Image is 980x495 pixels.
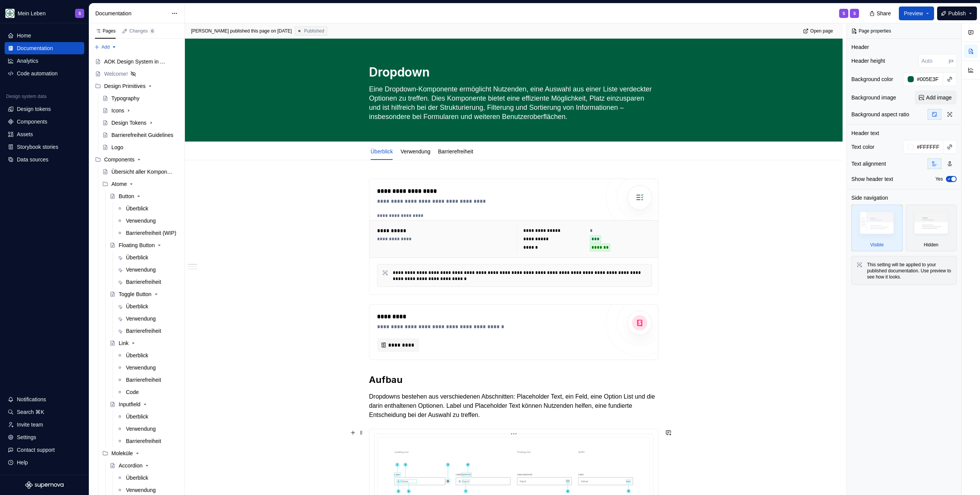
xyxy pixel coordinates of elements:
a: Übersicht aller Komponenten [99,166,181,178]
div: Design tokens [17,105,51,113]
a: Code [114,386,181,398]
a: Überblick [371,148,393,155]
span: [PERSON_NAME] [191,28,229,34]
a: Assets [5,128,84,140]
div: S [853,10,856,16]
a: Floating Button [106,239,181,251]
a: Design tokens [5,103,84,115]
div: Überblick [367,143,396,159]
a: Barrierefreiheit [114,276,181,288]
a: AOK Design System in Arbeit [92,55,181,68]
div: Help [17,459,28,466]
div: Überblick [126,254,148,261]
a: Data sources [5,153,84,166]
div: Components [92,153,181,166]
div: Atome [111,180,127,188]
div: Notifications [17,396,46,403]
button: Publish [937,7,977,20]
div: Visible [870,242,884,248]
div: Documentation [95,10,168,17]
div: Design Primitives [104,82,145,90]
a: Storybook stories [5,141,84,153]
a: Verwendung [114,215,181,227]
a: Barrierefreiheit (WIP) [114,227,181,239]
div: Barrierefreiheit [126,437,161,445]
div: Home [17,32,31,39]
div: Design Primitives [92,80,181,92]
div: Header [851,43,869,51]
div: Atome [99,178,181,190]
div: Moleküle [111,449,133,457]
a: Settings [5,431,84,443]
div: Mein Leben [18,10,46,17]
div: Barrierefreiheit (WIP) [126,229,176,237]
textarea: Dropdown [367,63,657,81]
div: Verwendung [126,364,156,371]
div: Verwendung [126,217,156,225]
div: Typography [111,94,139,102]
a: Documentation [5,42,84,54]
a: Überblick [114,472,181,484]
span: Open page [810,28,833,34]
div: Side navigation [851,194,888,202]
div: Code [126,388,139,396]
div: Toggle Button [119,290,152,298]
div: Überblick [126,303,148,310]
button: Preview [899,7,934,20]
div: Verwendung [126,315,156,322]
div: AOK Design System in Arbeit [104,58,167,65]
a: Components [5,116,84,128]
a: Überblick [114,410,181,423]
a: Überblick [114,300,181,313]
a: Accordion [106,459,181,472]
button: Notifications [5,393,84,405]
a: Überblick [114,251,181,264]
div: Überblick [126,205,148,212]
span: Add [101,44,109,50]
a: Design Tokens [99,117,181,129]
span: Preview [904,10,923,17]
h2: Aufbau [369,374,658,386]
div: Logo [111,143,123,151]
p: px [949,58,954,64]
div: Barrierefreiheit [126,376,161,384]
div: Background color [851,75,893,83]
div: Settings [17,433,36,441]
button: Search ⌘K [5,406,84,418]
div: Accordion [119,462,142,469]
div: Überblick [126,413,148,420]
span: Publish [948,10,966,17]
textarea: Eine Dropdown-Komponente ermöglicht Nutzenden, eine Auswahl aus einer Liste verdeckter Optionen z... [367,83,657,123]
div: This setting will be applied to your published documentation. Use preview to see how it looks. [867,262,952,280]
p: Dropdowns bestehen aus verschiedenen Abschnitten: Placeholder Text, ein Feld, eine Option List un... [369,392,658,420]
a: Toggle Button [106,288,181,300]
a: Verwendung [114,264,181,276]
a: Analytics [5,55,84,67]
span: 6 [149,28,155,34]
button: Help [5,456,84,469]
div: Contact support [17,446,55,454]
div: Background image [851,94,896,101]
a: Supernova Logo [25,481,64,489]
a: Invite team [5,418,84,431]
div: Show header text [851,175,893,183]
a: Verwendung [400,148,430,155]
a: Icons [99,104,181,117]
div: Hidden [924,242,938,248]
div: Überblick [126,352,148,359]
button: Add [92,42,119,52]
button: Mein LebenS [2,5,87,21]
button: Contact support [5,444,84,456]
button: Add image [915,91,957,104]
div: Design system data [6,93,46,99]
div: Code automation [17,70,58,77]
a: Überblick [114,202,181,215]
div: Welcome! [104,70,128,78]
div: Documentation [17,44,53,52]
div: Search ⌘K [17,408,44,416]
a: Welcome! [92,68,181,80]
div: S [78,10,81,16]
div: Changes [129,28,155,34]
img: df5db9ef-aba0-4771-bf51-9763b7497661.png [5,9,15,18]
div: Übersicht aller Komponenten [111,168,175,176]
